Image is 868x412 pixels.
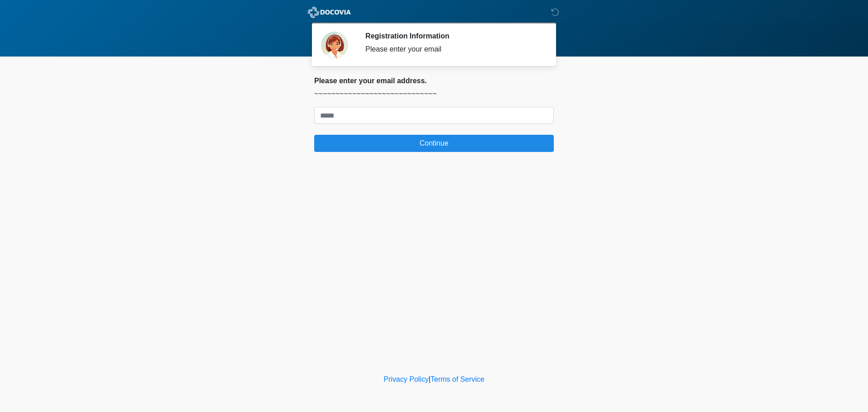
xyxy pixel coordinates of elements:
div: Please enter your email [365,44,540,55]
h2: Please enter your email address. [314,76,554,85]
button: Continue [314,135,554,152]
a: Privacy Policy [384,375,429,383]
p: ~~~~~~~~~~~~~~~~~~~~~~~~~~~~~ [314,89,554,99]
a: Terms of Service [430,375,484,383]
h2: Registration Information [365,32,540,40]
a: | [429,375,430,383]
img: Agent Avatar [321,32,348,59]
img: ABC Med Spa- GFEase Logo [305,7,354,18]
